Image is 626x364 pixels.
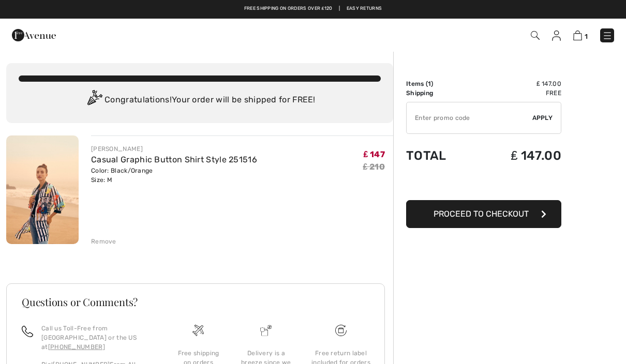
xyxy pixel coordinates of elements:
[573,31,582,40] img: Shopping Bag
[22,297,369,307] h3: Questions or Comments?
[407,102,532,133] input: Promo code
[428,80,431,87] span: 1
[91,237,116,246] div: Remove
[244,5,333,12] a: Free shipping on orders over ₤120
[192,325,204,336] img: Free shipping on orders over &#8356;120
[339,5,340,12] span: |
[12,29,56,39] a: 1ère Avenue
[347,5,382,12] a: Easy Returns
[91,166,257,185] div: Color: Black/Orange Size: M
[6,135,79,244] img: Casual Graphic Button Shirt Style 251516
[475,138,561,173] td: ₤ 147.00
[531,31,540,40] img: Search
[22,326,33,337] img: call
[363,162,385,172] s: ₤ 210
[91,155,257,164] a: Casual Graphic Button Shirt Style 251516
[552,31,561,41] img: My Info
[406,79,475,88] td: Items ( )
[406,88,475,98] td: Shipping
[260,325,272,336] img: Delivery is a breeze since we pay the duties!
[406,200,561,228] button: Proceed to Checkout
[475,88,561,98] td: Free
[364,149,385,159] span: ₤ 147
[41,324,152,352] p: Call us Toll-Free from [GEOGRAPHIC_DATA] or the US at
[84,90,105,111] img: Congratulation2.svg
[406,138,475,173] td: Total
[573,29,588,41] a: 1
[19,90,381,111] div: Congratulations! Your order will be shipped for FREE!
[532,113,553,123] span: Apply
[602,31,613,41] img: Menu
[585,33,588,40] span: 1
[48,343,105,351] a: [PHONE_NUMBER]
[91,144,257,154] div: [PERSON_NAME]
[475,79,561,88] td: ₤ 147.00
[12,25,56,45] img: 1ère Avenue
[406,173,561,196] iframe: PayPal
[434,209,529,219] span: Proceed to Checkout
[335,325,347,336] img: Free shipping on orders over &#8356;120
